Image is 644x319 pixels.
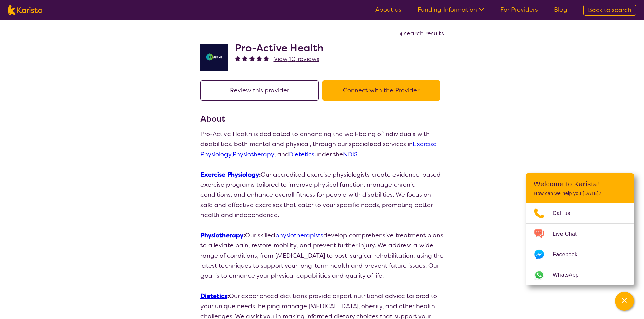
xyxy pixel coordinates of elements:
[322,86,444,95] a: Connect with the Provider
[200,44,228,71] img: jdgr5huzsaqxc1wfufya.png
[275,231,323,239] a: physiotherapists
[375,6,401,14] a: About us
[200,292,229,300] strong: :
[200,129,444,159] p: Pro-Active Health is dedicated to enhancing the well-being of individuals with disabilities, both...
[200,86,322,95] a: Review this provider
[263,55,269,61] img: fullstar
[500,6,538,14] a: For Providers
[249,55,255,61] img: fullstar
[588,6,631,14] span: Back to search
[256,55,262,61] img: fullstar
[583,5,636,16] a: Back to search
[289,150,314,158] a: Dietetics
[404,29,444,37] span: search results
[200,231,245,239] strong: :
[398,29,444,37] a: search results
[534,180,626,188] h2: Welcome to Karista!
[200,170,259,179] a: Exercise Physiology
[200,292,227,300] a: Dietetics
[553,249,586,260] span: Facebook
[553,208,578,218] span: Call us
[526,173,634,285] div: Channel Menu
[553,270,587,280] span: WhatsApp
[200,231,243,239] a: Physiotherapy
[615,292,634,311] button: Channel Menu
[526,265,634,285] a: Web link opens in a new tab.
[343,150,357,158] a: NDIS
[200,113,444,125] h3: About
[242,55,248,61] img: fullstar
[274,55,319,63] span: View 10 reviews
[200,170,261,179] strong: :
[534,191,626,196] p: How can we help you [DATE]?
[235,42,324,54] h2: Pro-Active Health
[200,230,444,281] p: Our skilled develop comprehensive treatment plans to alleviate pain, restore mobility, and preven...
[200,80,319,101] button: Review this provider
[418,6,484,14] a: Funding Information
[526,203,634,285] ul: Choose channel
[553,229,585,239] span: Live Chat
[8,5,42,15] img: Karista logo
[322,80,440,101] button: Connect with the Provider
[233,150,274,158] a: Physiotherapy
[200,169,444,220] p: Our accredited exercise physiologists create evidence-based exercise programs tailored to improve...
[235,55,241,61] img: fullstar
[274,54,319,64] a: View 10 reviews
[554,6,567,14] a: Blog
